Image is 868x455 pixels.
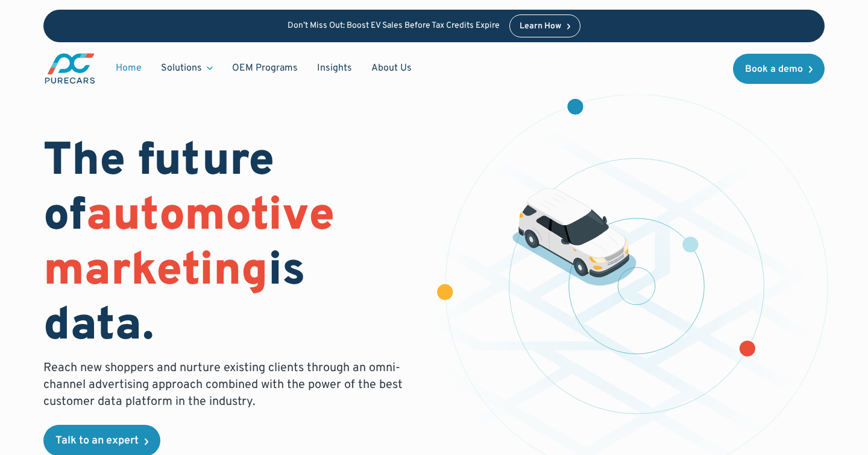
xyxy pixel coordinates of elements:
img: purecars logo [43,52,96,85]
p: Don’t Miss Out: Boost EV Sales Before Tax Credits Expire [288,21,500,31]
a: Book a demo [733,54,825,84]
h1: The future of is data. [43,135,420,355]
div: Learn How [520,22,561,31]
a: Home [106,57,151,80]
div: Book a demo [745,65,803,74]
p: Reach new shoppers and nurture existing clients through an omni-channel advertising approach comb... [43,360,410,410]
div: Solutions [151,57,222,80]
div: Talk to an expert [55,436,139,447]
a: main [43,52,96,85]
a: About Us [362,57,421,80]
a: Learn How [509,14,581,37]
a: Insights [307,57,362,80]
a: OEM Programs [222,57,307,80]
span: automotive marketing [43,188,335,301]
div: Solutions [161,62,202,75]
img: illustration of a vehicle [512,188,637,286]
